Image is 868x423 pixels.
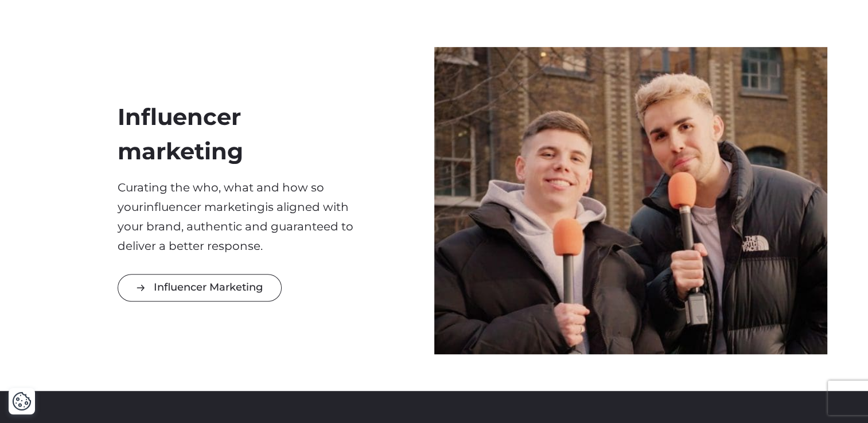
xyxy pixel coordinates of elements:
[12,391,32,411] button: Cookie Settings
[434,47,827,355] img: George-Joe-Baggs-Influencer-Marketing
[118,181,324,214] span: Curating the who, what and how so your
[118,274,282,301] a: Influencer Marketing
[118,178,357,256] p: influencer marketing
[118,100,357,169] h2: Influencer marketing
[12,391,32,411] img: Revisit consent button
[118,200,353,253] span: is aligned with your brand, authentic and guaranteed to deliver a better response.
